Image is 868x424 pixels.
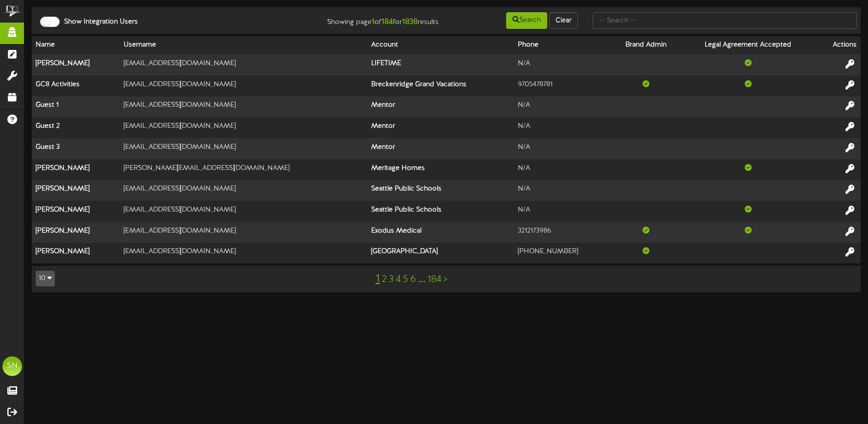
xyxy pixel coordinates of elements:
[514,180,611,201] td: N/A
[381,18,393,26] strong: 184
[402,18,418,26] strong: 1838
[514,222,611,243] td: 3212173986
[32,138,120,159] th: Guest 3
[514,96,611,118] td: N/A
[514,118,611,139] td: N/A
[57,17,138,27] label: Show Integration Users
[367,243,514,263] th: [GEOGRAPHIC_DATA]
[32,243,120,263] th: [PERSON_NAME]
[120,222,367,243] td: [EMAIL_ADDRESS][DOMAIN_NAME]
[514,138,611,159] td: N/A
[681,36,815,54] th: Legal Agreement Accepted
[32,118,120,139] th: Guest 2
[367,54,514,75] th: LIFETIME
[367,180,514,201] th: Seattle Public Schools
[120,96,367,118] td: [EMAIL_ADDRESS][DOMAIN_NAME]
[514,243,611,263] td: [PHONE_NUMBER]
[32,36,120,54] th: Name
[506,12,547,29] button: Search
[2,356,22,376] div: SN
[376,273,380,285] a: 1
[120,54,367,75] td: [EMAIL_ADDRESS][DOMAIN_NAME]
[444,274,447,285] a: >
[120,36,367,54] th: Username
[120,201,367,222] td: [EMAIL_ADDRESS][DOMAIN_NAME]
[815,36,861,54] th: Actions
[367,222,514,243] th: Exodus Medical
[514,75,611,96] td: 9705478781
[514,54,611,75] td: N/A
[32,75,120,96] th: GC8 Activities
[514,159,611,180] td: N/A
[372,18,375,26] strong: 1
[367,118,514,139] th: Mentor
[36,271,55,286] button: 10
[120,75,367,96] td: [EMAIL_ADDRESS][DOMAIN_NAME]
[593,12,857,29] input: -- Search --
[367,159,514,180] th: Meritage Homes
[418,274,425,285] a: ...
[307,11,446,28] div: Showing page of for results
[32,159,120,180] th: [PERSON_NAME]
[32,201,120,222] th: [PERSON_NAME]
[427,274,442,285] a: 184
[120,243,367,263] td: [EMAIL_ADDRESS][DOMAIN_NAME]
[32,222,120,243] th: [PERSON_NAME]
[120,118,367,139] td: [EMAIL_ADDRESS][DOMAIN_NAME]
[120,180,367,201] td: [EMAIL_ADDRESS][DOMAIN_NAME]
[367,138,514,159] th: Mentor
[120,138,367,159] td: [EMAIL_ADDRESS][DOMAIN_NAME]
[514,36,611,54] th: Phone
[514,201,611,222] td: N/A
[32,96,120,118] th: Guest 1
[549,12,578,29] button: Clear
[382,274,387,285] a: 2
[32,180,120,201] th: [PERSON_NAME]
[389,274,394,285] a: 3
[367,96,514,118] th: Mentor
[120,159,367,180] td: [PERSON_NAME][EMAIL_ADDRESS][DOMAIN_NAME]
[32,54,120,75] th: [PERSON_NAME]
[611,36,681,54] th: Brand Admin
[410,274,416,285] a: 6
[367,201,514,222] th: Seattle Public Schools
[367,75,514,96] th: Breckenridge Grand Vacations
[403,274,408,285] a: 5
[367,36,514,54] th: Account
[396,274,401,285] a: 4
